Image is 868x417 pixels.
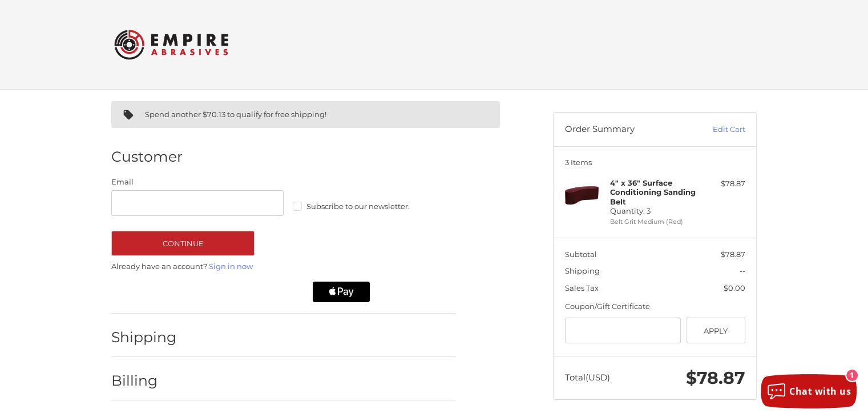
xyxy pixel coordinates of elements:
h2: Billing [111,372,178,390]
li: Belt Grit Medium (Red) [610,217,697,227]
button: Chat with us [761,374,857,408]
span: Sales Tax [565,283,599,292]
h2: Customer [111,148,183,166]
span: -- [740,266,745,275]
button: Apply [687,318,745,343]
span: Total (USD) [565,372,610,383]
label: Email [111,177,284,188]
span: $78.87 [686,367,745,388]
a: Sign in now [209,262,253,271]
iframe: PayPal-paypal [108,282,199,302]
div: 1 [846,370,858,381]
span: $78.87 [721,250,745,259]
span: Subscribe to our newsletter. [306,202,410,211]
span: Subtotal [565,250,597,259]
h2: Shipping [111,328,178,346]
span: Spend another $70.13 to qualify for free shipping! [145,110,326,119]
span: $0.00 [724,283,745,292]
span: Chat with us [789,385,851,398]
h3: Order Summary [565,124,688,135]
h3: 3 Items [565,158,745,167]
strong: 4" x 36" Surface Conditioning Sanding Belt [610,178,696,206]
h4: Quantity: 3 [610,178,697,215]
div: $78.87 [700,178,745,190]
input: Gift Certificate or Coupon Code [565,318,681,343]
p: Already have an account? [111,261,455,272]
button: Continue [111,231,255,256]
div: Coupon/Gift Certificate [565,301,745,312]
a: Edit Cart [688,124,745,135]
img: Empire Abrasives [114,22,228,67]
span: Shipping [565,266,600,275]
